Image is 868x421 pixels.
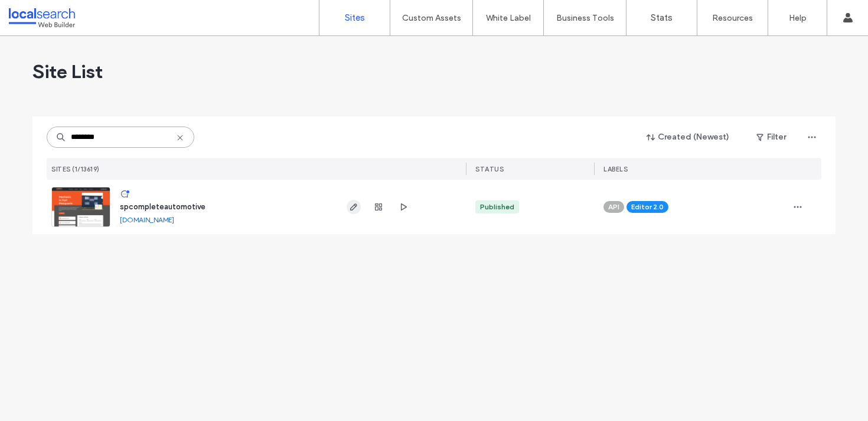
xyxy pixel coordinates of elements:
span: Editor 2.0 [631,202,664,212]
span: API [608,202,619,212]
span: Help [27,8,51,19]
label: Resources [712,13,753,23]
span: Site List [32,60,103,83]
label: Sites [345,12,365,23]
label: Business Tools [556,13,614,23]
span: STATUS [475,165,504,173]
button: Filter [745,128,798,147]
a: [DOMAIN_NAME] [120,215,174,224]
label: Custom Assets [402,13,461,23]
label: Help [789,13,807,23]
a: spcompleteautomotive [120,202,205,211]
label: White Label [486,13,531,23]
div: Published [480,202,514,212]
span: LABELS [603,165,628,173]
label: Stats [651,12,673,23]
span: SITES (1/13619) [51,165,100,173]
button: Created (Newest) [637,128,740,147]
